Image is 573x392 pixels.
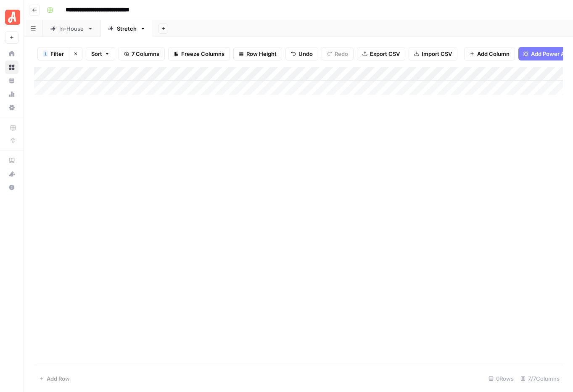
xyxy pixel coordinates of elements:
[335,50,348,58] span: Redo
[91,50,102,58] span: Sort
[233,47,282,61] button: Row Height
[322,47,354,61] button: Redo
[5,167,18,181] button: What's new?
[50,50,64,58] span: Filter
[5,168,18,180] div: What's new?
[34,372,75,385] button: Add Row
[5,181,18,194] button: Help + Support
[5,87,18,101] a: Usage
[119,47,165,61] button: 7 Columns
[409,47,457,61] button: Import CSV
[517,372,563,385] div: 7/7 Columns
[5,10,20,25] img: Angi Logo
[477,50,510,58] span: Add Column
[59,24,84,33] div: In-House
[44,50,47,57] span: 1
[86,47,115,61] button: Sort
[485,372,517,385] div: 0 Rows
[422,50,452,58] span: Import CSV
[181,50,224,58] span: Freeze Columns
[43,50,48,57] div: 1
[37,47,69,61] button: 1Filter
[5,47,18,61] a: Home
[47,374,70,383] span: Add Row
[370,50,400,58] span: Export CSV
[5,7,18,28] button: Workspace: Angi
[5,154,18,167] a: AirOps Academy
[168,47,230,61] button: Freeze Columns
[117,24,137,33] div: Stretch
[43,20,100,37] a: In-House
[357,47,405,61] button: Export CSV
[285,47,318,61] button: Undo
[298,50,313,58] span: Undo
[464,47,515,61] button: Add Column
[5,74,18,87] a: Your Data
[5,61,18,74] a: Browse
[5,101,18,114] a: Settings
[132,50,159,58] span: 7 Columns
[246,50,277,58] span: Row Height
[100,20,153,37] a: Stretch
